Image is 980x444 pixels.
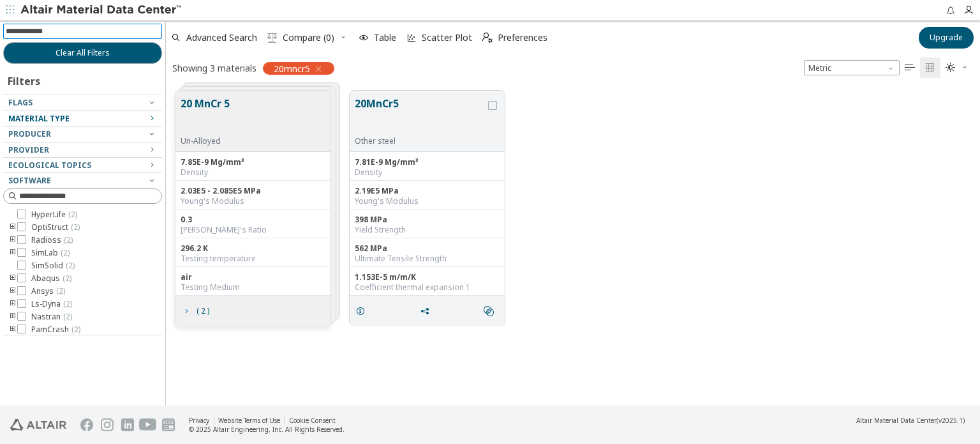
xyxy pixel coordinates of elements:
[63,311,72,322] span: ( 2 )
[31,261,75,271] span: SimSolid
[355,282,500,293] div: Coefficient thermal expansion 1
[804,60,900,75] div: Unit System
[422,33,472,42] span: Scatter Plot
[181,243,325,254] div: 296.2 K
[181,225,325,235] div: [PERSON_NAME]'s Ratio
[218,416,280,425] a: Website Terms of Use
[374,33,396,42] span: Table
[66,260,75,271] span: ( 2 )
[940,57,974,78] button: Theme
[355,186,500,196] div: 2.19E5 MPa
[31,299,72,309] span: Ls-Dyna
[56,286,65,296] span: ( 2 )
[8,312,17,322] i: toogle group
[31,235,73,245] span: Radioss
[3,142,162,158] button: Provider
[274,63,310,74] span: 20mncr5
[925,63,935,73] i: 
[484,306,494,316] i: 
[3,95,162,111] button: Flags
[181,196,325,206] div: Young's Modulus
[10,419,66,431] img: Altair Engineering
[350,298,376,324] button: Details
[8,222,17,233] i: toogle group
[8,248,17,258] i: toogle group
[946,63,956,73] i: 
[56,48,110,58] span: Clear All Filters
[8,97,33,108] span: Flags
[20,4,183,17] img: Altair Material Data Center
[8,299,17,309] i: toogle group
[189,425,345,434] div: © 2025 Altair Engineering, Inc. All Rights Reserved.
[267,33,278,43] i: 
[355,96,486,136] button: 20MnCr5
[355,254,500,264] div: Ultimate Tensile Strength
[172,62,256,74] div: Showing 3 materials
[31,312,72,322] span: Nastran
[181,136,230,146] div: Un-Alloyed
[355,225,500,235] div: Yield Strength
[8,144,49,155] span: Provider
[31,325,80,335] span: PamCrash
[8,113,70,124] span: Material Type
[289,416,336,425] a: Cookie Consent
[181,272,325,282] div: air
[3,64,47,95] div: Filters
[498,33,547,42] span: Preferences
[8,128,51,139] span: Producer
[8,325,17,335] i: toogle group
[197,307,209,315] span: ( 2 )
[478,298,505,324] button: Similar search
[355,157,500,167] div: 7.81E-9 Mg/mm³
[181,157,325,167] div: 7.85E-9 Mg/mm³
[3,173,162,188] button: Software
[68,209,77,220] span: ( 2 )
[64,234,73,245] span: ( 2 )
[856,416,965,425] div: (v2025.1)
[63,298,72,309] span: ( 2 )
[31,248,70,258] span: SimLab
[181,282,325,293] div: Testing Medium
[355,215,500,225] div: 398 MPa
[181,254,325,264] div: Testing temperature
[919,27,974,49] button: Upgrade
[31,222,80,233] span: OptiStruct
[31,273,71,284] span: Abaqus
[8,160,91,171] span: Ecological Topics
[63,273,71,284] span: ( 2 )
[181,96,230,136] button: 20 MnCr 5
[181,167,325,178] div: Density
[283,33,334,42] span: Compare (0)
[189,416,209,425] a: Privacy
[8,235,17,245] i: toogle group
[900,57,920,78] button: Table View
[61,247,70,258] span: ( 2 )
[856,416,937,425] span: Altair Material Data Center
[31,210,77,220] span: HyperLife
[355,167,500,178] div: Density
[804,60,900,75] span: Metric
[355,272,500,282] div: 1.153E-5 m/m/K
[8,175,51,186] span: Software
[71,222,80,233] span: ( 2 )
[186,33,257,42] span: Advanced Search
[181,186,325,196] div: 2.03E5 - 2.085E5 MPa
[930,33,963,43] span: Upgrade
[3,158,162,173] button: Ecological Topics
[8,273,17,284] i: toogle group
[355,196,500,206] div: Young's Modulus
[8,286,17,296] i: toogle group
[3,111,162,126] button: Material Type
[355,136,486,146] div: Other steel
[3,126,162,142] button: Producer
[3,42,162,64] button: Clear All Filters
[920,57,940,78] button: Tile View
[71,324,80,335] span: ( 2 )
[482,33,493,43] i: 
[166,81,980,406] div: grid
[31,286,65,296] span: Ansys
[414,298,441,324] button: Share
[905,63,915,73] i: 
[181,215,325,225] div: 0.3
[355,243,500,254] div: 562 MPa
